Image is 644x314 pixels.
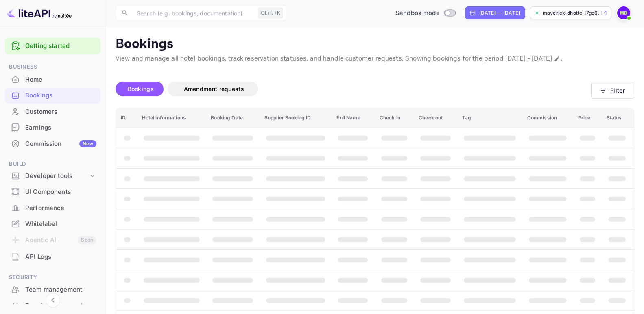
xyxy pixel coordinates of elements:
[79,140,96,147] div: New
[5,282,100,297] a: Team management
[25,285,96,295] div: Team management
[128,85,154,92] span: Bookings
[25,187,96,197] div: UI Components
[5,38,100,54] div: Getting started
[5,136,100,151] a: CommissionNew
[5,104,100,119] a: Customers
[5,88,100,104] div: Bookings
[25,139,96,149] div: Commission
[7,6,72,19] img: LiteAPI logo
[5,282,100,298] div: Team management
[5,160,100,169] span: Build
[25,219,96,229] div: Whitelabel
[206,108,260,128] th: Booking Date
[25,301,96,311] div: Fraud management
[116,82,591,96] div: account-settings tabs
[260,108,332,128] th: Supplier Booking ID
[414,108,457,128] th: Check out
[5,184,100,199] a: UI Components
[5,273,100,282] span: Security
[25,123,96,132] div: Earnings
[543,9,599,17] p: maverick-dhotte-l7gc6....
[25,171,88,181] div: Developer tools
[25,75,96,84] div: Home
[25,41,96,51] a: Getting started
[5,298,100,313] a: Fraud management
[5,169,100,183] div: Developer tools
[116,108,137,128] th: ID
[184,85,244,92] span: Amendment requests
[5,249,100,264] a: API Logs
[591,82,634,99] button: Filter
[5,72,100,87] a: Home
[5,63,100,71] span: Business
[5,200,100,216] div: Performance
[5,249,100,265] div: API Logs
[25,204,96,213] div: Performance
[332,108,374,128] th: Full Name
[395,9,440,18] span: Sandbox mode
[602,108,634,128] th: Status
[457,108,522,128] th: Tag
[5,200,100,215] a: Performance
[553,55,561,63] button: Change date range
[5,216,100,232] div: Whitelabel
[392,9,458,18] div: Switch to Production mode
[505,54,552,63] span: [DATE] - [DATE]
[522,108,573,128] th: Commission
[5,136,100,152] div: CommissionNew
[573,108,602,128] th: Price
[25,252,96,262] div: API Logs
[5,88,100,103] a: Bookings
[25,107,96,117] div: Customers
[46,293,60,308] button: Collapse navigation
[132,5,255,21] input: Search (e.g. bookings, documentation)
[25,91,96,100] div: Bookings
[617,6,630,19] img: Maverick Dhotte
[5,120,100,136] div: Earnings
[5,120,100,135] a: Earnings
[5,104,100,120] div: Customers
[5,184,100,200] div: UI Components
[116,36,634,52] p: Bookings
[116,54,634,64] p: View and manage all hotel bookings, track reservation statuses, and handle customer requests. Sho...
[5,72,100,88] div: Home
[479,9,520,17] div: [DATE] — [DATE]
[375,108,414,128] th: Check in
[137,108,206,128] th: Hotel informations
[5,216,100,231] a: Whitelabel
[258,8,283,18] div: Ctrl+K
